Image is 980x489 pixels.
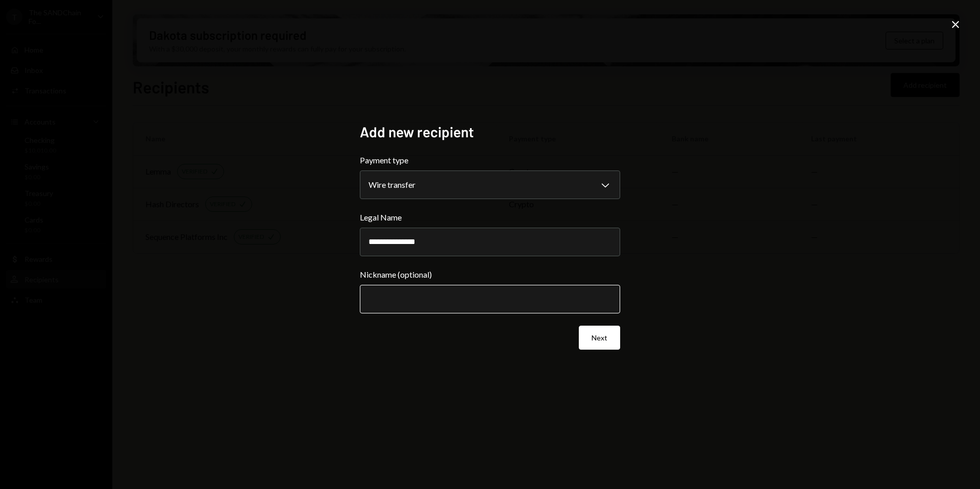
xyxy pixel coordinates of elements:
button: Payment type [360,170,620,199]
label: Legal Name [360,211,620,224]
label: Nickname (optional) [360,268,620,281]
button: Next [579,326,620,350]
h2: Add new recipient [360,122,620,142]
label: Payment type [360,154,620,166]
